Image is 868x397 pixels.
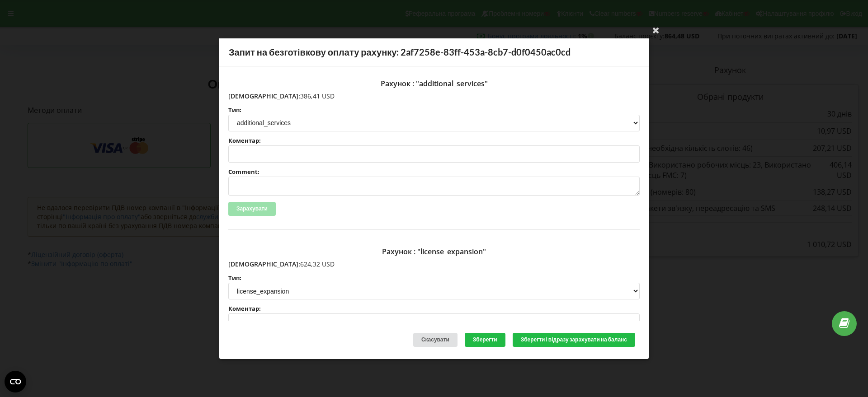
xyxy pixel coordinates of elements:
label: Коментар: [228,306,640,312]
label: Тип: [228,275,640,281]
button: Зберегти [465,333,505,347]
div: Рахунок : "license_expansion" [228,243,640,260]
label: Коментар: [228,138,640,144]
div: Скасувати [413,333,458,347]
button: Зберегти і відразу зарахувати на баланс [513,333,635,347]
label: Comment: [228,169,640,175]
p: 624,32 USD [228,260,640,269]
div: Запит на безготівкову оплату рахунку: 2af7258e-83ff-453a-8cb7-d0f0450ac0cd [219,38,649,66]
label: Тип: [228,107,640,112]
span: [DEMOGRAPHIC_DATA]: [228,260,300,268]
p: 386,41 USD [228,91,640,100]
span: [DEMOGRAPHIC_DATA]: [228,91,300,100]
button: Open CMP widget [5,371,26,392]
div: Рахунок : "additional_services" [228,75,640,91]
